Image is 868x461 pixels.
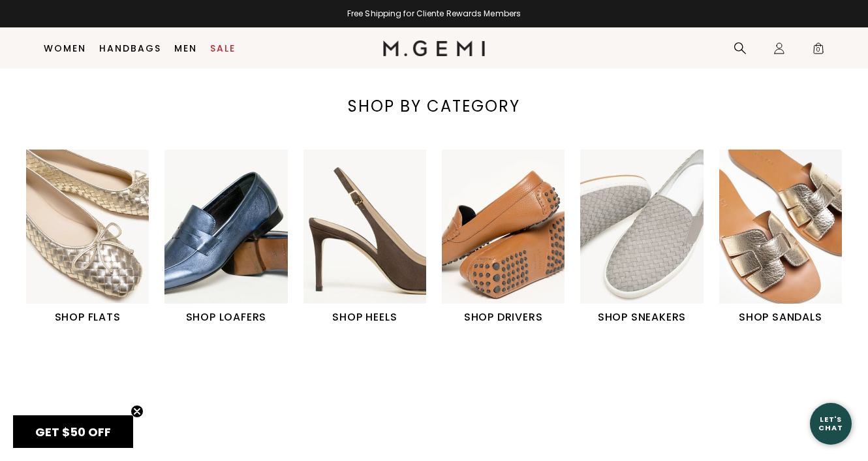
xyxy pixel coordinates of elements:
a: Men [174,43,197,54]
div: 4 / 6 [442,150,580,325]
a: SHOP SANDALS [719,150,842,325]
div: 2 / 6 [164,150,303,325]
div: 3 / 6 [303,150,442,325]
div: SHOP BY CATEGORY [326,96,543,117]
a: SHOP SNEAKERS [580,150,703,325]
button: Close teaser [131,405,144,418]
a: SHOP HEELS [303,150,426,325]
a: SHOP DRIVERS [442,150,565,325]
h1: SHOP HEELS [303,310,426,325]
span: 0 [812,44,825,57]
div: 5 / 6 [580,150,719,325]
h1: SHOP FLATS [26,310,149,325]
h1: SHOP DRIVERS [442,310,565,325]
div: Let's Chat [810,415,852,432]
span: GET $50 OFF [35,424,111,440]
img: M.Gemi [383,40,486,56]
div: GET $50 OFFClose teaser [13,415,133,448]
a: Sale [210,43,236,54]
a: SHOP LOAFERS [164,150,287,325]
a: SHOP FLATS [26,150,149,325]
div: 6 / 6 [719,150,858,325]
h1: SHOP LOAFERS [164,310,287,325]
a: Women [44,43,86,54]
div: 1 / 6 [26,150,164,325]
a: Handbags [99,43,161,54]
h1: SHOP SNEAKERS [580,310,703,325]
h1: SHOP SANDALS [719,310,842,325]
